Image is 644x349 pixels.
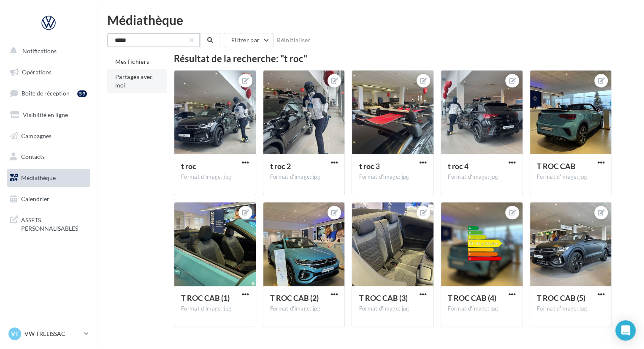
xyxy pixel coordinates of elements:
[181,305,249,313] div: Format d'image: jpg
[115,73,153,89] span: Partagés avec moi
[181,293,230,303] span: T ROC CAB (1)
[21,195,49,202] span: Calendrier
[359,293,407,303] span: T ROC CAB (3)
[537,293,585,303] span: T ROC CAB (5)
[21,153,45,160] span: Contacts
[270,305,338,313] div: Format d'image: jpg
[224,33,273,47] button: Filtrer par
[270,161,291,171] span: t roc 2
[5,211,92,236] a: ASSETS PERSONNALISABLES
[21,132,51,139] span: Campagnes
[181,161,196,171] span: t roc
[11,330,19,338] span: VT
[5,106,92,124] a: Visibilité en ligne
[270,293,319,303] span: T ROC CAB (2)
[5,42,89,60] button: Notifications
[537,305,605,313] div: Format d'image: jpg
[359,173,427,181] div: Format d'image: jpg
[5,63,92,81] a: Opérations
[5,84,92,102] a: Boîte de réception59
[7,326,90,342] a: VT VW TRELISSAC
[448,293,496,303] span: T ROC CAB (4)
[21,214,87,232] span: ASSETS PERSONNALISABLES
[181,173,249,181] div: Format d'image: jpg
[5,169,92,187] a: Médiathèque
[5,190,92,208] a: Calendrier
[537,173,605,181] div: Format d'image: jpg
[23,111,68,118] span: Visibilité en ligne
[537,161,576,171] span: T ROC CAB
[115,58,149,65] span: Mes fichiers
[448,161,468,171] span: t roc 4
[24,330,81,338] p: VW TRELISSAC
[22,47,57,55] span: Notifications
[359,161,379,171] span: t roc 3
[174,54,612,63] div: Résultat de la recherche: "t roc"
[5,127,92,145] a: Campagnes
[77,90,87,97] div: 59
[448,173,516,181] div: Format d'image: jpg
[107,14,634,26] div: Médiathèque
[448,305,516,313] div: Format d'image: jpg
[359,305,427,313] div: Format d'image: jpg
[22,90,70,97] span: Boîte de réception
[615,320,636,341] div: Open Intercom Messenger
[273,35,314,45] button: Réinitialiser
[5,148,92,166] a: Contacts
[22,68,51,76] span: Opérations
[21,174,56,181] span: Médiathèque
[270,173,338,181] div: Format d'image: jpg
